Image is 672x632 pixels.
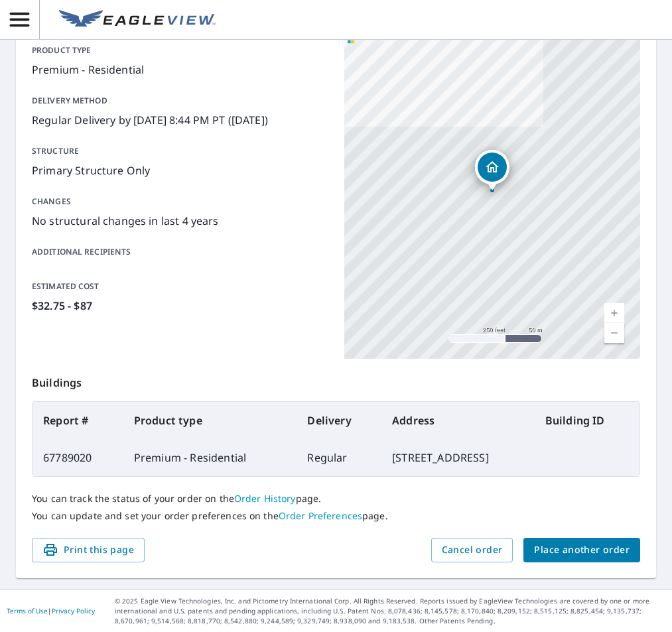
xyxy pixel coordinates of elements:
button: Place another order [523,538,640,562]
span: Place another order [534,542,630,558]
div: Dropped pin, building 1, Residential property, 219 S 3rd St Steubenville, OH 43952 [475,150,509,191]
p: Regular Delivery by [DATE] 8:44 PM PT ([DATE]) [32,112,328,128]
th: Delivery [297,402,381,439]
a: Order History [234,492,296,505]
a: Current Level 17, Zoom Out [604,323,624,343]
p: Buildings [32,359,640,401]
p: Delivery method [32,95,328,107]
td: Premium - Residential [123,439,297,476]
td: 67789020 [33,439,123,476]
p: Product type [32,44,328,56]
p: You can track the status of your order on the page. [32,493,640,505]
p: Primary Structure Only [32,162,328,178]
a: Current Level 17, Zoom In [604,303,624,323]
th: Product type [123,402,297,439]
a: Privacy Policy [52,606,95,615]
a: Terms of Use [7,606,48,615]
th: Building ID [535,402,639,439]
p: Changes [32,196,328,208]
p: No structural changes in last 4 years [32,213,328,229]
img: EV Logo [59,10,216,30]
p: Estimated cost [32,281,328,292]
p: Structure [32,145,328,157]
p: You can update and set your order preferences on the page. [32,510,640,522]
p: Premium - Residential [32,62,328,78]
button: Print this page [32,538,145,562]
span: Print this page [42,542,134,558]
p: Additional recipients [32,246,328,258]
th: Report # [33,402,123,439]
p: © 2025 Eagle View Technologies, Inc. and Pictometry International Corp. All Rights Reserved. Repo... [115,596,665,626]
td: [STREET_ADDRESS] [381,439,535,476]
span: Cancel order [442,542,503,558]
p: $32.75 - $87 [32,298,328,314]
th: Address [381,402,535,439]
p: | [7,607,95,615]
a: EV Logo [51,2,224,38]
button: Cancel order [431,538,513,562]
td: Regular [297,439,381,476]
a: Order Preferences [279,509,362,522]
